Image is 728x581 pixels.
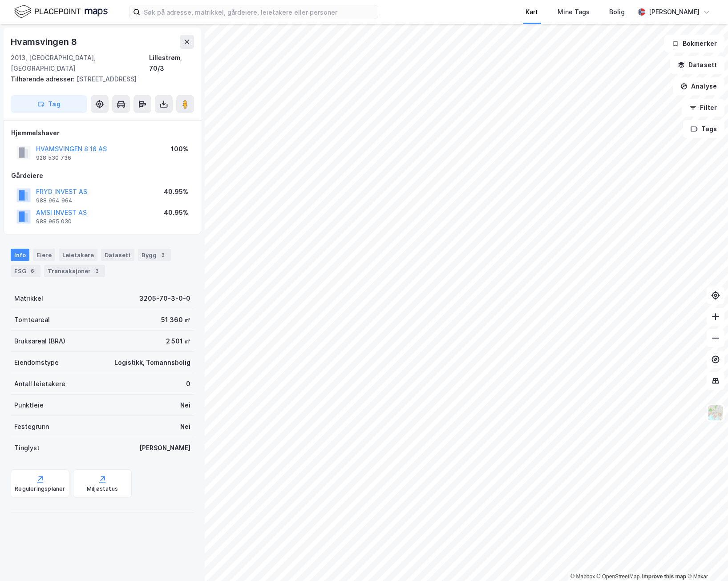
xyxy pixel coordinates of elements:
[138,249,171,261] div: Bygg
[11,75,77,83] span: Tilhørende adresser:
[93,266,101,275] div: 3
[11,265,40,277] div: ESG
[649,7,700,17] div: [PERSON_NAME]
[14,400,44,411] div: Punktleie
[164,186,188,197] div: 40.95%
[11,95,87,113] button: Tag
[683,120,724,138] button: Tags
[526,7,538,17] div: Kart
[28,266,37,275] div: 6
[682,99,724,117] button: Filter
[664,35,724,52] button: Bokmerker
[36,218,72,225] div: 988 965 030
[597,573,640,580] a: OpenStreetMap
[161,315,190,325] div: 51 360 ㎡
[180,400,190,411] div: Nei
[44,265,105,277] div: Transaksjoner
[36,197,73,204] div: 988 964 964
[707,404,724,421] img: Z
[139,443,190,453] div: [PERSON_NAME]
[14,443,40,453] div: Tinglyst
[14,379,65,389] div: Antall leietakere
[164,207,188,218] div: 40.95%
[186,379,190,389] div: 0
[158,250,167,259] div: 3
[14,4,108,20] img: logo.f888ab2527a4732fd821a326f86c7f29.svg
[166,336,190,347] div: 2 501 ㎡
[14,315,50,325] div: Tomteareal
[33,249,55,261] div: Eiere
[14,421,49,432] div: Festegrunn
[558,7,590,17] div: Mine Tags
[670,56,724,74] button: Datasett
[180,421,190,432] div: Nei
[139,293,190,304] div: 3205-70-3-0-0
[87,485,118,492] div: Miljøstatus
[14,357,59,368] div: Eiendomstype
[14,336,65,347] div: Bruksareal (BRA)
[149,52,194,74] div: Lillestrøm, 70/3
[59,249,97,261] div: Leietakere
[11,249,29,261] div: Info
[14,293,43,304] div: Matrikkel
[36,154,71,161] div: 928 530 736
[11,170,194,181] div: Gårdeiere
[114,357,190,368] div: Logistikk, Tomannsbolig
[15,485,65,492] div: Reguleringsplaner
[11,52,149,74] div: 2013, [GEOGRAPHIC_DATA], [GEOGRAPHIC_DATA]
[642,573,686,580] a: Improve this map
[609,7,625,17] div: Bolig
[171,144,188,154] div: 100%
[673,77,724,95] button: Analyse
[570,573,595,580] a: Mapbox
[101,249,134,261] div: Datasett
[11,35,78,49] div: Hvamsvingen 8
[684,538,728,581] iframe: Chat Widget
[11,74,187,85] div: [STREET_ADDRESS]
[140,5,378,19] input: Søk på adresse, matrikkel, gårdeiere, leietakere eller personer
[11,128,194,138] div: Hjemmelshaver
